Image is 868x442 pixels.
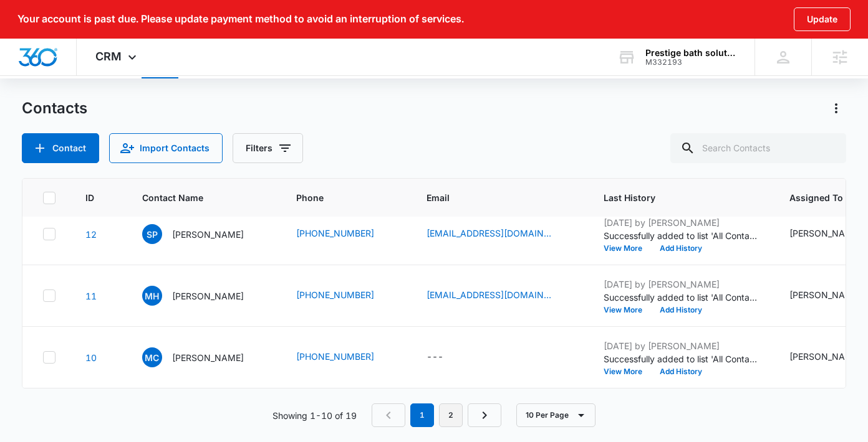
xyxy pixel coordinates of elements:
[172,289,244,303] p: [PERSON_NAME]
[789,350,861,363] div: [PERSON_NAME]
[645,58,736,67] div: account id
[296,350,397,365] div: Phone - (205) 903-4386 - Select to Edit Field
[372,403,501,427] nav: Pagination
[794,7,851,31] button: Update
[516,403,596,427] button: 10 Per Page
[85,229,97,240] a: Navigate to contact details page for Shirrell Perryman
[20,32,30,42] img: website_grey.svg
[142,286,266,306] div: Contact Name - Molly Hixson - Select to Edit Field
[789,227,861,240] div: [PERSON_NAME]
[34,72,44,82] img: tab_domain_overview_orange.svg
[142,286,162,306] span: MH
[296,227,374,240] a: [PHONE_NUMBER]
[124,72,134,82] img: tab_keywords_by_traffic_grey.svg
[85,352,97,363] a: Navigate to contact details page for Michaela Crisler
[427,288,574,303] div: Email - mollychixson@gmail.com - Select to Edit Field
[427,227,574,242] div: Email - shirrell32@aol.com - Select to Edit Field
[20,20,30,30] img: logo_orange.svg
[32,32,137,42] div: Domain: [DOMAIN_NAME]
[604,291,759,304] p: Successfully added to list 'All Contacts'.
[651,306,711,314] button: Add History
[85,191,94,204] span: ID
[645,48,736,58] div: account name
[604,216,759,229] p: [DATE] by [PERSON_NAME]
[427,227,551,240] a: [EMAIL_ADDRESS][DOMAIN_NAME]
[604,339,759,352] p: [DATE] by [PERSON_NAME]
[22,99,87,118] h1: Contacts
[670,133,846,163] input: Search Contacts
[138,73,210,82] div: Keywords by Traffic
[109,133,223,163] button: Import Contacts
[172,351,244,364] p: [PERSON_NAME]
[604,352,759,365] p: Successfully added to list 'All Contacts'.
[142,347,162,367] span: MC
[47,73,112,82] div: Domain Overview
[142,347,266,367] div: Contact Name - Michaela Crisler - Select to Edit Field
[296,288,374,301] a: [PHONE_NUMBER]
[427,191,556,204] span: Email
[789,191,866,204] span: Assigned To
[789,288,861,301] div: [PERSON_NAME]
[604,306,651,314] button: View More
[272,409,357,422] p: Showing 1-10 of 19
[427,350,466,365] div: Email - - Select to Edit Field
[410,403,434,427] em: 1
[604,245,651,252] button: View More
[142,224,266,244] div: Contact Name - Shirrell Perryman - Select to Edit Field
[651,368,711,375] button: Add History
[142,191,248,204] span: Contact Name
[233,133,303,163] button: Filters
[22,133,99,163] button: Add Contact
[85,291,97,301] a: Navigate to contact details page for Molly Hixson
[826,98,846,118] button: Actions
[142,224,162,244] span: SP
[651,245,711,252] button: Add History
[439,403,463,427] a: Page 2
[172,228,244,241] p: [PERSON_NAME]
[296,350,374,363] a: [PHONE_NUMBER]
[468,403,501,427] a: Next Page
[604,278,759,291] p: [DATE] by [PERSON_NAME]
[17,13,464,25] p: Your account is past due. Please update payment method to avoid an interruption of services.
[95,50,122,63] span: CRM
[604,229,759,242] p: Successfully added to list 'All Contacts'.
[296,191,379,204] span: Phone
[296,227,397,242] div: Phone - (205) 910-0111 - Select to Edit Field
[604,368,651,375] button: View More
[296,288,397,303] div: Phone - (706) 331-3298 - Select to Edit Field
[427,350,443,365] div: ---
[77,39,158,75] div: CRM
[35,20,61,30] div: v 4.0.25
[604,191,741,204] span: Last History
[427,288,551,301] a: [EMAIL_ADDRESS][DOMAIN_NAME]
